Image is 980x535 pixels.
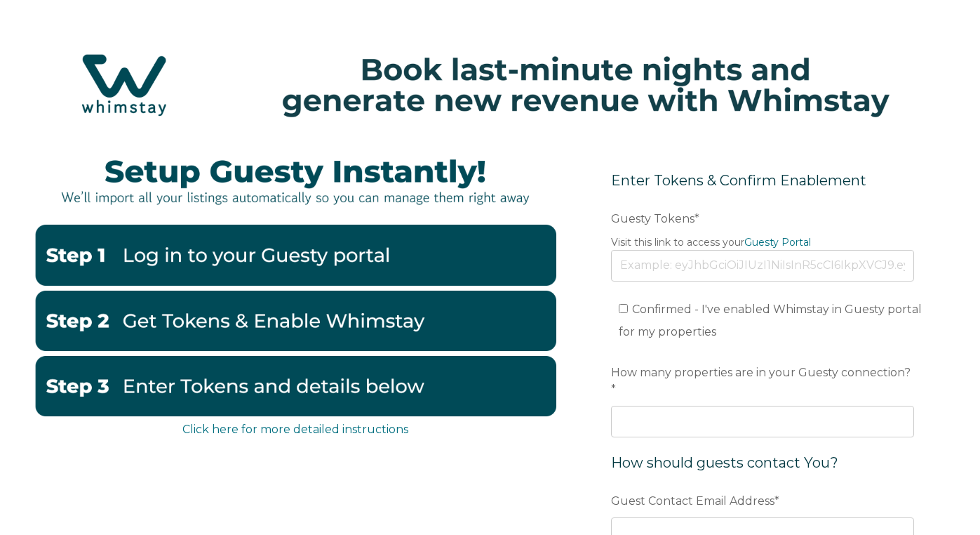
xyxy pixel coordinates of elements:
[611,454,838,471] span: How should guests contact You?
[182,423,408,436] a: Click here for more detailed instructions
[34,225,556,285] img: Guestystep1-2
[611,250,914,281] input: Example: eyJhbGciOiJIUzI1NiIsInR5cCI6IkpXVCJ9.eyJ0b2tlbklkIjoiNjQ2NjA0ODdiNWE1Njg1NzkyMGNjYThkIiw...
[14,34,966,136] img: Hubspot header for SSOB (4)
[611,362,911,383] span: How many properties are in your Guesty connection?
[34,356,556,416] img: EnterbelowGuesty
[611,490,774,512] span: Guest Contact Email Address
[611,208,694,230] span: Guesty Tokens
[619,304,628,313] input: Confirmed - I've enabled Whimstay in Guesty portal for my properties
[611,172,866,189] span: Enter Tokens & Confirm Enablement
[34,291,556,351] img: GuestyTokensandenable
[611,235,914,250] legend: Visit this link to access your
[744,236,811,249] a: Guesty Portal
[34,140,556,219] img: instantlyguesty
[619,303,922,338] span: Confirmed - I've enabled Whimstay in Guesty portal for my properties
